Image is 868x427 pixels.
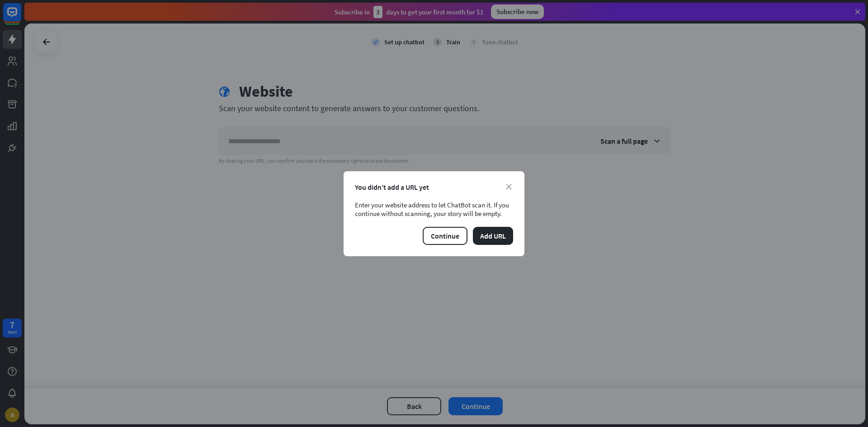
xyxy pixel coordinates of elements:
[355,201,513,218] div: Enter your website address to let ChatBot scan it. If you continue without scanning, your story w...
[423,227,467,245] button: Continue
[355,183,513,192] div: You didn’t add a URL yet
[7,4,34,31] button: Open LiveChat chat widget
[506,184,512,190] i: close
[473,227,513,245] button: Add URL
